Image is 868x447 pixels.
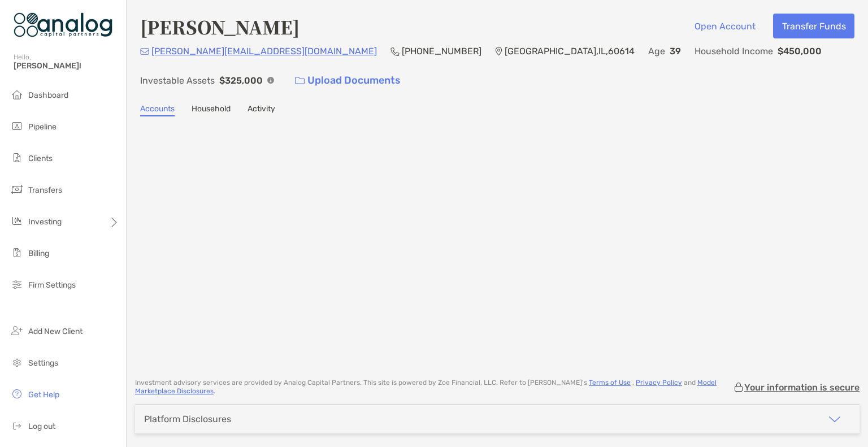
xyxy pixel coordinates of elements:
[219,73,263,88] p: $325,000
[636,379,682,387] a: Privacy Policy
[778,44,822,58] p: $450,000
[10,355,24,369] img: settings icon
[402,44,481,58] p: [PHONE_NUMBER]
[295,77,305,85] img: button icon
[192,104,231,116] a: Household
[10,387,24,401] img: get-help icon
[28,358,58,368] span: Settings
[10,119,24,133] img: pipeline icon
[151,44,377,58] p: [PERSON_NAME][EMAIL_ADDRESS][DOMAIN_NAME]
[589,379,631,387] a: Terms of Use
[28,217,62,227] span: Investing
[140,48,149,55] img: Email Icon
[28,327,83,336] span: Add New Client
[28,422,55,431] span: Log out
[10,88,24,101] img: dashboard icon
[28,154,53,163] span: Clients
[505,44,635,58] p: [GEOGRAPHIC_DATA] , IL , 60614
[144,414,231,424] div: Platform Disclosures
[390,47,400,56] img: Phone Icon
[140,104,175,116] a: Accounts
[10,183,24,196] img: transfers icon
[28,90,68,100] span: Dashboard
[695,44,773,58] p: Household Income
[10,151,24,164] img: clients icon
[10,214,24,228] img: investing icon
[495,47,502,56] img: Location Icon
[685,14,764,38] button: Open Account
[10,324,24,337] img: add_new_client icon
[744,382,860,393] p: Your information is secure
[140,14,300,40] h4: [PERSON_NAME]
[28,390,59,400] span: Get Help
[267,77,274,84] img: Info Icon
[773,14,854,38] button: Transfer Funds
[14,5,112,45] img: Zoe Logo
[28,185,62,195] span: Transfers
[648,44,665,58] p: Age
[10,419,24,432] img: logout icon
[14,61,119,71] span: [PERSON_NAME]!
[10,277,24,291] img: firm-settings icon
[28,280,76,290] span: Firm Settings
[28,122,57,132] span: Pipeline
[288,68,408,93] a: Upload Documents
[828,413,841,426] img: icon arrow
[10,246,24,259] img: billing icon
[135,379,717,395] a: Model Marketplace Disclosures
[140,73,215,88] p: Investable Assets
[670,44,681,58] p: 39
[28,249,49,258] span: Billing
[248,104,275,116] a: Activity
[135,379,733,396] p: Investment advisory services are provided by Analog Capital Partners . This site is powered by Zo...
